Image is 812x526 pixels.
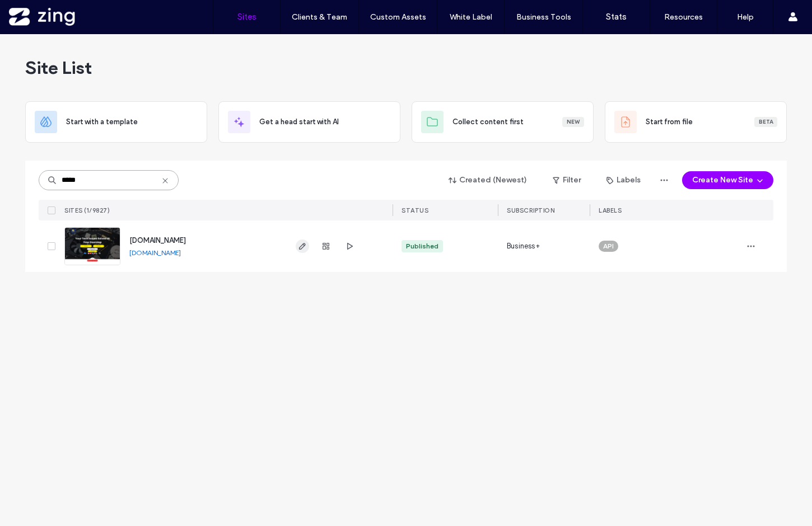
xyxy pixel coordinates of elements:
span: Site List [25,57,92,79]
label: Custom Assets [370,12,426,22]
label: Business Tools [516,12,571,22]
label: Clients & Team [292,12,347,22]
label: Resources [664,12,703,22]
button: Created (Newest) [439,171,537,189]
button: Filter [542,171,592,189]
span: SITES (1/9827) [64,206,110,214]
span: Collect content first [452,116,524,128]
span: Business+ [507,241,540,252]
span: SUBSCRIPTION [507,206,554,214]
div: Collect content firstNew [412,101,594,143]
div: Get a head start with AI [218,101,400,143]
a: [DOMAIN_NAME] [129,236,186,245]
span: Help [26,8,49,18]
div: Beta [754,117,777,127]
span: Start from file [646,116,693,128]
label: Help [737,12,754,22]
label: Stats [606,12,627,22]
a: [DOMAIN_NAME] [129,248,181,257]
span: API [603,241,614,251]
label: Sites [237,12,256,22]
span: STATUS [402,206,428,214]
div: Published [406,241,438,251]
label: White Label [450,12,492,22]
div: Start with a template [25,101,207,143]
button: Labels [596,171,651,189]
div: Start from fileBeta [605,101,787,143]
div: New [562,117,584,127]
span: LABELS [599,206,622,214]
span: Get a head start with AI [259,116,339,128]
button: Create New Site [682,171,773,189]
span: Start with a template [66,116,138,128]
